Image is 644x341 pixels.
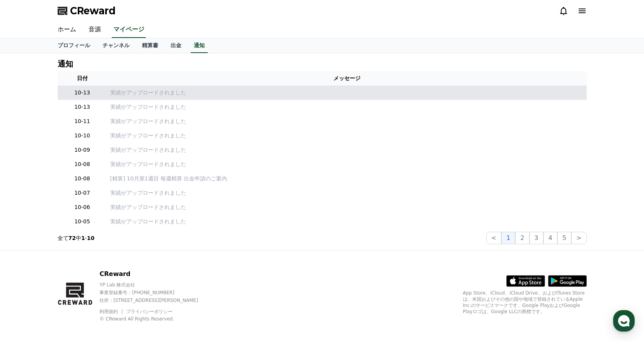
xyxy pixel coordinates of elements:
[543,232,557,244] button: 4
[110,132,584,140] a: 実績がアップロードされました
[110,146,584,154] a: 実績がアップロードされました
[61,103,104,111] p: 10-13
[110,89,584,97] a: 実績がアップロードされました
[107,71,587,86] th: メッセージ
[557,232,571,244] button: 5
[58,60,73,68] h4: 通知
[61,89,104,97] p: 10-13
[61,189,104,197] p: 10-07
[61,175,104,183] p: 10-08
[110,160,584,168] a: 実績がアップロードされました
[100,245,149,265] a: Settings
[51,38,96,53] a: プロフィール
[51,245,100,265] a: Messages
[61,146,104,154] p: 10-09
[136,38,164,53] a: 精算書
[191,38,208,53] a: 通知
[99,290,211,296] p: 事業登録番号 : [PHONE_NUMBER]
[463,290,587,315] p: App Store、iCloud、iCloud Drive、およびiTunes Storeは、米国およびその他の国や地域で登録されているApple Inc.のサービスマークです。Google P...
[110,203,584,211] a: 実績がアップロードされました
[51,22,82,38] a: ホーム
[164,38,188,53] a: 出金
[64,257,87,264] span: Messages
[99,269,211,279] p: CReward
[20,257,33,263] span: Home
[110,117,584,125] a: 実績がアップロードされました
[61,132,104,140] p: 10-10
[58,71,107,86] th: 日付
[515,232,529,244] button: 2
[110,175,584,183] a: [精算] 10月第1週目 毎週精算 出金申請のご案内
[110,189,584,197] a: 実績がアップロードされました
[87,235,94,241] strong: 10
[99,316,211,322] p: © CReward All Rights Reserved.
[61,218,104,226] p: 10-05
[110,218,584,226] a: 実績がアップロードされました
[530,232,543,244] button: 3
[58,234,95,242] p: 全て 中 -
[571,232,586,244] button: >
[70,5,116,17] span: CReward
[501,232,515,244] button: 1
[110,103,584,111] a: 実績がアップロードされました
[96,38,136,53] a: チャンネル
[112,22,146,38] a: マイページ
[61,117,104,125] p: 10-11
[68,235,76,241] strong: 72
[61,203,104,211] p: 10-06
[81,235,85,241] strong: 1
[114,257,133,263] span: Settings
[99,282,211,288] p: YP Lab 株式会社
[58,5,116,17] a: CReward
[2,245,51,265] a: Home
[82,22,107,38] a: 音源
[126,309,173,314] a: プライバシーポリシー
[99,309,124,314] a: 利用規約
[61,160,104,168] p: 10-08
[99,297,211,303] p: 住所 : [STREET_ADDRESS][PERSON_NAME]
[486,232,501,244] button: <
